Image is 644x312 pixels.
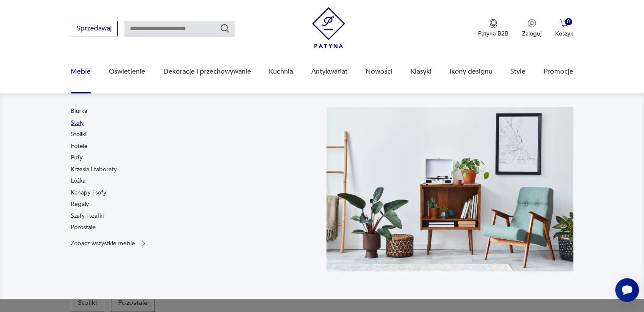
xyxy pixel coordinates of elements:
[71,153,83,162] a: Pufy
[71,130,86,139] a: Stoliki
[71,189,106,197] a: Kanapy i sofy
[71,212,104,220] a: Szafy i szafki
[311,55,348,88] a: Antykwariat
[528,19,536,27] img: Ikonka użytkownika
[560,19,568,27] img: Ikona koszyka
[71,26,118,32] a: Sprzedawaj
[71,241,135,246] p: Zobacz wszystkie meble
[615,278,639,302] iframe: Smartsupp widget button
[555,30,573,38] p: Koszyk
[478,19,509,38] a: Ikona medaluPatyna B2B
[71,177,86,185] a: Łóżka
[565,18,572,25] div: 0
[71,55,91,88] a: Meble
[478,19,509,38] button: Patyna B2B
[449,55,492,88] a: Ikony designu
[109,55,145,88] a: Oświetlenie
[71,165,117,174] a: Krzesła i taborety
[489,19,498,28] img: Ikona medalu
[544,55,573,88] a: Promocje
[71,107,87,115] a: Biurka
[555,19,573,38] button: 0Koszyk
[326,107,573,271] img: 969d9116629659dbb0bd4e745da535dc.jpg
[220,23,230,33] button: Szukaj
[365,55,392,88] a: Nowości
[71,21,118,36] button: Sprzedawaj
[411,55,431,88] a: Klasyki
[478,30,509,38] p: Patyna B2B
[71,200,89,208] a: Regały
[71,223,96,232] a: Pozostałe
[163,55,251,88] a: Dekoracje i przechowywanie
[71,239,148,248] a: Zobacz wszystkie meble
[522,30,542,38] p: Zaloguj
[312,7,345,48] img: Patyna - sklep z meblami i dekoracjami vintage
[510,55,525,88] a: Style
[269,55,293,88] a: Kuchnia
[71,142,88,151] a: Fotele
[71,119,84,127] a: Stoły
[522,19,542,38] button: Zaloguj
